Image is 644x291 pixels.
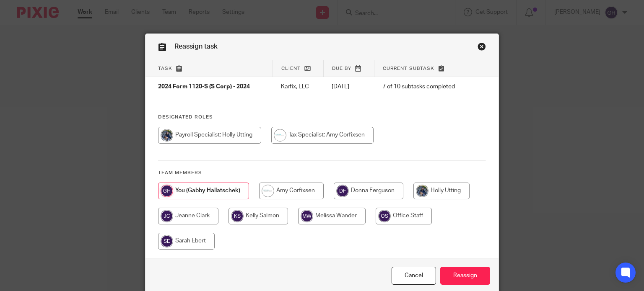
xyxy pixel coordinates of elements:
input: Reassign [440,267,490,285]
p: Karfix, LLC [281,82,315,91]
h4: Team members [158,170,486,176]
span: Client [281,66,301,71]
span: Current subtask [383,66,434,71]
p: [DATE] [332,82,366,91]
span: Reassign task [174,43,218,50]
td: 7 of 10 subtasks completed [374,77,471,97]
span: Due by [332,66,351,71]
a: Close this dialog window [478,42,486,54]
span: Task [158,66,172,71]
span: 2024 Form 1120-S (S Corp) - 2024 [158,84,250,90]
a: Close this dialog window [392,267,436,285]
h4: Designated Roles [158,114,486,121]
